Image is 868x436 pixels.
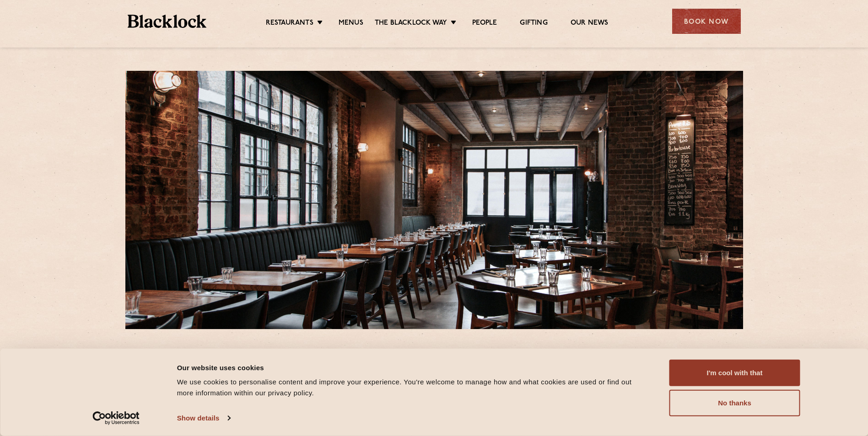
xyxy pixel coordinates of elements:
[177,377,649,399] div: We use cookies to personalise content and improve your experience. You're welcome to manage how a...
[339,19,363,29] a: Menus
[672,9,741,34] div: Book Now
[472,19,497,29] a: People
[669,360,800,386] button: I'm cool with that
[375,19,447,29] a: The Blacklock Way
[128,15,207,28] img: BL_Textured_Logo-footer-cropped.svg
[520,19,547,29] a: Gifting
[571,19,609,29] a: Our News
[266,19,313,29] a: Restaurants
[177,362,649,373] div: Our website uses cookies
[669,390,800,416] button: No thanks
[76,411,156,425] a: Usercentrics Cookiebot - opens in a new window
[177,411,230,425] a: Show details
